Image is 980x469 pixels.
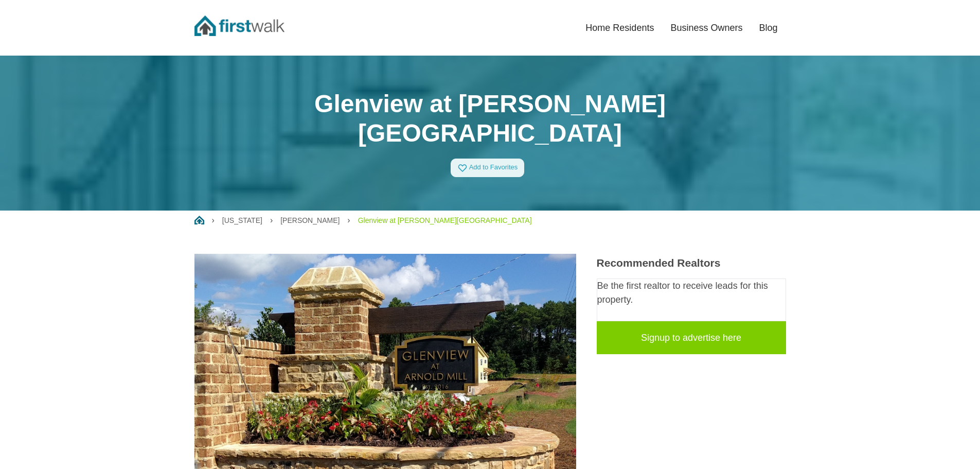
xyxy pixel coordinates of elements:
span: Add to Favorites [469,163,518,171]
a: [US_STATE] [222,216,262,224]
a: Business Owners [662,16,751,39]
p: Be the first realtor to receive leads for this property. [597,279,786,307]
a: Add to Favorites [451,159,525,177]
a: Blog [751,16,786,39]
a: [PERSON_NAME] [280,216,340,224]
a: Signup to advertise here [597,321,786,354]
h1: Glenview at [PERSON_NAME][GEOGRAPHIC_DATA] [194,89,786,148]
a: Glenview at [PERSON_NAME][GEOGRAPHIC_DATA] [358,216,532,224]
img: FirstWalk [194,15,284,36]
h3: Recommended Realtors [597,256,786,269]
a: Home Residents [577,16,662,39]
